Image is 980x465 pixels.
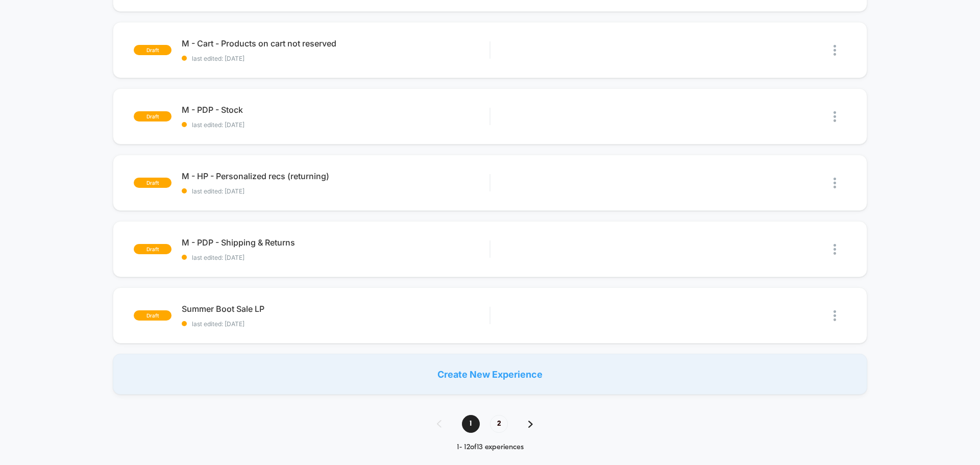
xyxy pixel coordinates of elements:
[834,45,836,56] img: close
[182,105,489,115] span: M - PDP - Stock
[134,45,171,55] span: draft
[528,421,533,428] img: pagination forward
[834,111,836,122] img: close
[182,55,489,62] span: last edited: [DATE]
[427,443,553,452] div: 1 - 12 of 13 experiences
[182,121,489,129] span: last edited: [DATE]
[182,304,489,314] span: Summer Boot Sale LP
[134,244,171,254] span: draft
[834,244,836,255] img: close
[182,254,489,261] span: last edited: [DATE]
[834,178,836,188] img: close
[134,310,171,321] span: draft
[462,415,480,433] span: 1
[134,178,171,188] span: draft
[834,310,836,321] img: close
[182,171,489,181] span: M - HP - Personalized recs (returning)
[113,354,867,395] div: Create New Experience
[134,111,171,121] span: draft
[182,237,489,248] span: M - PDP - Shipping & Returns
[490,415,508,433] span: 2
[182,187,489,195] span: last edited: [DATE]
[182,320,489,328] span: last edited: [DATE]
[182,38,489,48] span: M - Cart - Products on cart not reserved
